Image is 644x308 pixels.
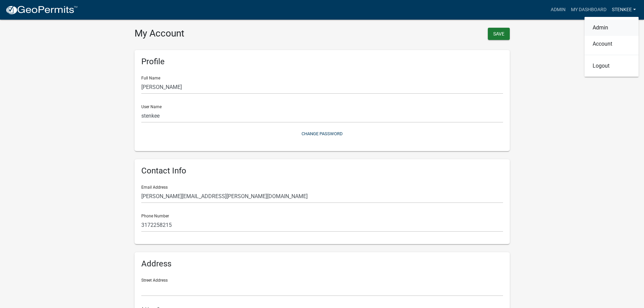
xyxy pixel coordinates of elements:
a: Account [585,36,639,52]
a: stenkee [609,3,639,16]
h6: Profile [141,57,503,67]
h3: My Account [135,28,317,39]
h6: Address [141,259,503,269]
a: Logout [585,58,639,74]
button: Save [488,28,510,40]
div: stenkee [585,17,639,77]
a: Admin [548,3,568,16]
button: Change Password [141,128,503,139]
h6: Contact Info [141,166,503,176]
a: Admin [585,20,639,36]
a: My Dashboard [568,3,609,16]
